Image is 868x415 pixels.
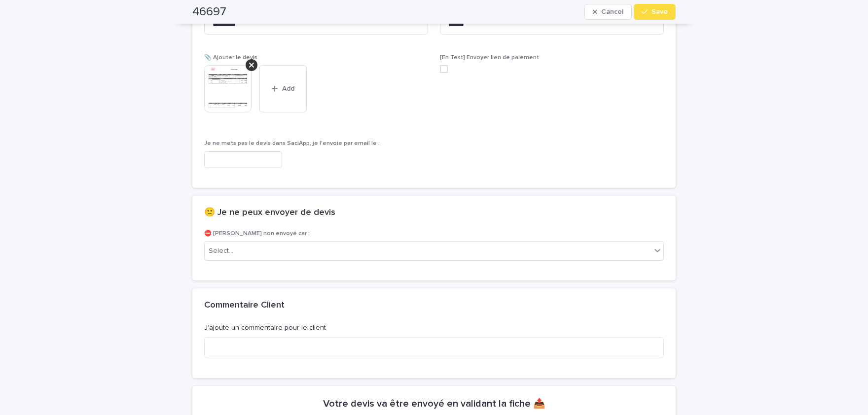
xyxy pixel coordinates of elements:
span: Je ne mets pas le devis dans SaciApp, je l'envoie par email le : [204,140,380,146]
span: 📎 Ajouter le devis [204,55,257,61]
span: [En Test] Envoyer lien de paiement [440,55,539,61]
h2: 46697 [192,5,226,19]
span: Add [282,85,294,92]
button: Add [259,65,307,112]
button: Cancel [584,4,632,20]
span: Cancel [601,8,623,15]
span: ⛔ [PERSON_NAME] non envoyé car : [204,231,310,237]
h2: Commentaire Client [204,300,285,311]
h2: Votre devis va être envoyé en validant la fiche 📤 [323,398,545,410]
button: Save [634,4,676,20]
div: Select... [209,246,233,256]
h2: 🙁 Je ne peux envoyer de devis [204,207,335,218]
p: J'ajoute un commentaire pour le client [204,323,664,333]
span: Save [651,8,668,15]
